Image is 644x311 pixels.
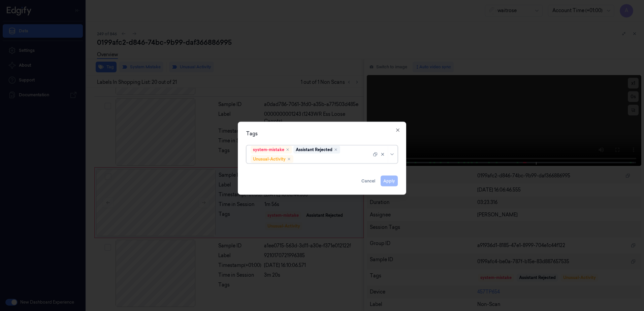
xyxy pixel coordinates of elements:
button: Cancel [359,176,378,186]
div: Remove ,Unusual-Activity [287,157,291,161]
div: Remove ,system-mistake [286,148,290,152]
div: Unusual-Activity [253,156,286,162]
div: system-mistake [253,147,284,153]
div: Assistant Rejected [296,147,332,153]
div: Tags [246,130,398,137]
div: Remove ,Assistant Rejected [334,148,338,152]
